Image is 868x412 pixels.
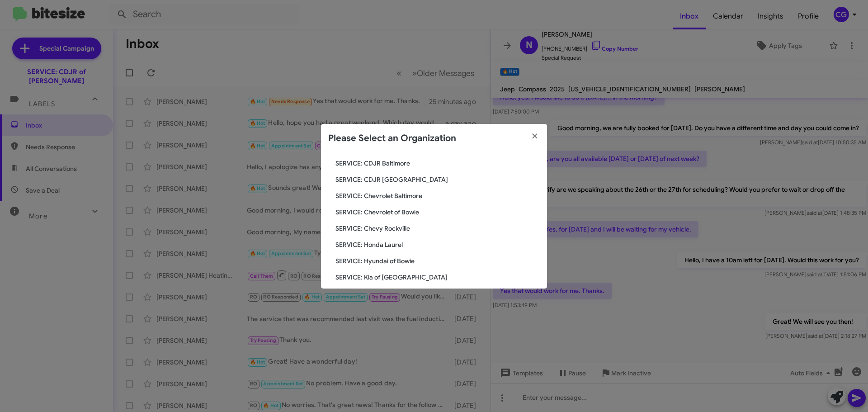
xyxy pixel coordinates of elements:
[328,131,456,146] h2: Please Select an Organization
[335,256,540,265] span: SERVICE: Hyundai of Bowie
[335,159,540,168] span: SERVICE: CDJR Baltimore
[335,208,540,217] span: SERVICE: Chevrolet of Bowie
[335,224,540,233] span: SERVICE: Chevy Rockville
[335,273,540,282] span: SERVICE: Kia of [GEOGRAPHIC_DATA]
[335,191,540,200] span: SERVICE: Chevrolet Baltimore
[335,240,540,249] span: SERVICE: Honda Laurel
[335,175,540,184] span: SERVICE: CDJR [GEOGRAPHIC_DATA]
